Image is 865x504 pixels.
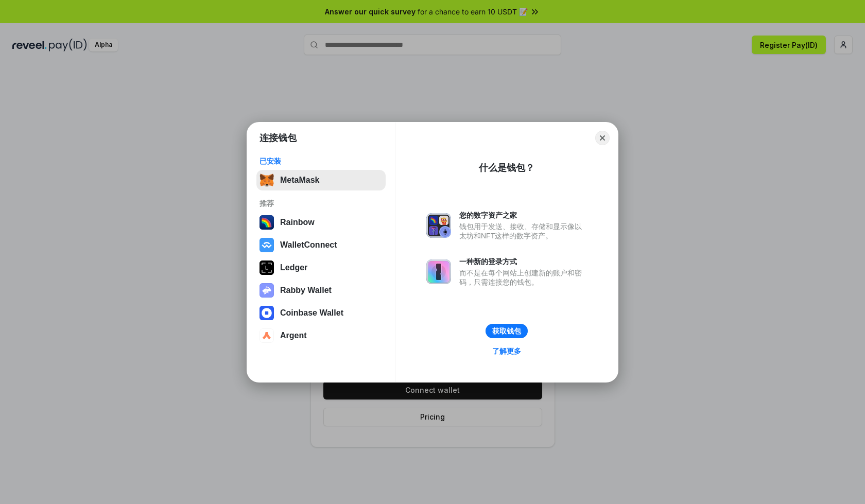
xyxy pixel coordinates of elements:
[486,324,528,338] button: 获取钱包
[256,257,386,278] button: Ledger
[492,346,521,356] div: 了解更多
[256,303,386,323] button: Coinbase Wallet
[492,326,521,336] div: 获取钱包
[459,257,587,266] div: 一种新的登录方式
[280,263,307,272] div: Ledger
[426,213,451,238] img: svg+xml,%3Csvg%20xmlns%3D%22http%3A%2F%2Fwww.w3.org%2F2000%2Fsvg%22%20fill%3D%22none%22%20viewBox...
[459,268,587,287] div: 而不是在每个网站上创建新的账户和密码，只需连接您的钱包。
[595,131,610,145] button: Close
[259,238,274,252] img: svg+xml,%3Csvg%20width%3D%2228%22%20height%3D%2228%22%20viewBox%3D%220%200%2028%2028%22%20fill%3D...
[259,157,383,166] div: 已安装
[259,306,274,320] img: svg+xml,%3Csvg%20width%3D%2228%22%20height%3D%2228%22%20viewBox%3D%220%200%2028%2028%22%20fill%3D...
[256,170,386,190] button: MetaMask
[259,260,274,275] img: svg+xml,%3Csvg%20xmlns%3D%22http%3A%2F%2Fwww.w3.org%2F2000%2Fsvg%22%20width%3D%2228%22%20height%3...
[259,215,274,230] img: svg+xml,%3Csvg%20width%3D%22120%22%20height%3D%22120%22%20viewBox%3D%220%200%20120%20120%22%20fil...
[280,308,343,318] div: Coinbase Wallet
[280,331,307,340] div: Argent
[280,286,332,295] div: Rabby Wallet
[280,176,319,185] div: MetaMask
[256,235,386,255] button: WalletConnect
[479,162,534,174] div: 什么是钱包？
[280,240,337,250] div: WalletConnect
[256,212,386,233] button: Rainbow
[259,132,297,144] h1: 连接钱包
[459,211,587,220] div: 您的数字资产之家
[280,218,315,227] div: Rainbow
[259,199,383,208] div: 推荐
[259,283,274,298] img: svg+xml,%3Csvg%20xmlns%3D%22http%3A%2F%2Fwww.w3.org%2F2000%2Fsvg%22%20fill%3D%22none%22%20viewBox...
[259,328,274,343] img: svg+xml,%3Csvg%20width%3D%2228%22%20height%3D%2228%22%20viewBox%3D%220%200%2028%2028%22%20fill%3D...
[459,222,587,240] div: 钱包用于发送、接收、存储和显示像以太坊和NFT这样的数字资产。
[486,344,527,358] a: 了解更多
[426,259,451,284] img: svg+xml,%3Csvg%20xmlns%3D%22http%3A%2F%2Fwww.w3.org%2F2000%2Fsvg%22%20fill%3D%22none%22%20viewBox...
[256,280,386,301] button: Rabby Wallet
[259,173,274,187] img: svg+xml,%3Csvg%20fill%3D%22none%22%20height%3D%2233%22%20viewBox%3D%220%200%2035%2033%22%20width%...
[256,325,386,346] button: Argent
